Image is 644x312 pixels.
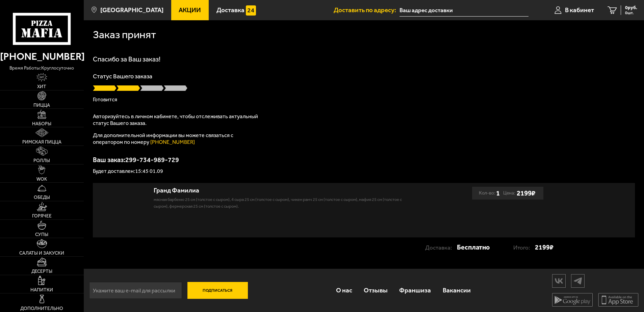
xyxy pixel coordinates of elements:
[36,177,47,182] span: WOK
[150,139,195,145] a: [PHONE_NUMBER]
[400,4,528,17] input: Ваш адрес доставки
[358,280,393,302] a: Отзывы
[93,168,635,174] p: Будет доставлен: 15:45 01.09
[179,7,201,13] span: Акции
[32,214,52,218] span: Горячее
[93,156,635,163] p: Ваш заказ: 299-734-989-729
[503,187,515,200] span: Цена:
[93,132,262,146] p: Для дополнительной информации вы можете связаться с оператором по номеру
[32,122,51,126] span: Наборы
[330,280,358,302] a: О нас
[93,56,635,62] h1: Спасибо за Ваш заказ!
[154,196,408,210] p: Мясная Барбекю 25 см (толстое с сыром), 4 сыра 25 см (толстое с сыром), Чикен Ранч 25 см (толстое...
[31,269,52,274] span: Десерты
[425,241,457,254] p: Доставка:
[30,288,53,292] span: Напитки
[216,7,244,13] span: Доставка
[479,187,500,200] div: Кол-во:
[565,7,594,13] span: В кабинет
[625,5,637,10] span: 0 руб.
[93,73,635,79] p: Статус Вашего заказа
[496,187,500,200] b: 1
[517,189,535,198] b: 2199 ₽
[20,306,63,311] span: Дополнительно
[100,7,163,13] span: [GEOGRAPHIC_DATA]
[393,280,437,302] a: Франшиза
[625,11,637,15] span: 0 шт.
[93,113,262,127] p: Авторизуйтесь в личном кабинете, чтобы отслеживать актуальный статус Вашего заказа.
[187,282,248,299] button: Подписаться
[571,275,584,287] img: tg
[513,241,535,254] p: Итого:
[552,275,565,287] img: vk
[246,5,256,16] img: 15daf4d41897b9f0e9f617042186c801.svg
[89,282,182,299] input: Укажите ваш e-mail для рассылки
[93,97,635,102] p: Готовится
[33,158,50,163] span: Роллы
[457,241,490,254] strong: Бесплатно
[93,29,156,40] h1: Заказ принят
[535,241,553,254] strong: 2199 ₽
[34,195,50,200] span: Обеды
[35,232,48,237] span: Супы
[33,103,50,108] span: Пицца
[22,140,61,145] span: Римская пицца
[37,84,46,89] span: Хит
[334,7,400,13] span: Доставить по адресу:
[437,280,476,302] a: Вакансии
[154,187,408,194] div: Гранд Фамилиа
[19,251,64,256] span: Салаты и закуски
